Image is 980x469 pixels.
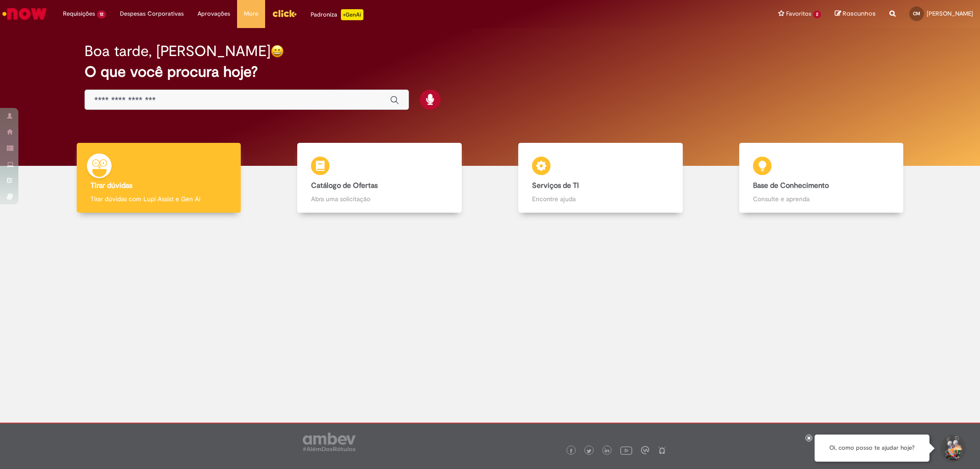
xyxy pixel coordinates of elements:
[813,11,821,18] span: 2
[48,143,269,213] a: Tirar dúvidas Tirar dúvidas com Lupi Assist e Gen Ai
[532,181,579,190] b: Serviços de TI
[244,9,258,18] span: More
[569,449,573,453] img: logo_footer_facebook.png
[490,143,711,213] a: Serviços de TI Encontre ajuda
[786,9,811,18] span: Favoritos
[927,10,973,17] span: [PERSON_NAME]
[641,446,649,454] img: logo_footer_workplace.png
[753,194,889,203] p: Consulte e aprenda
[711,143,932,213] a: Base de Conhecimento Consulte e aprenda
[587,449,591,453] img: logo_footer_twitter.png
[939,435,966,462] button: Iniciar Conversa de Suporte
[753,181,829,190] b: Base de Conhecimento
[272,6,297,20] img: click_logo_yellow_360x200.png
[271,45,284,58] img: happy-face.png
[198,9,230,18] span: Aprovações
[1,5,48,23] img: ServiceNow
[63,9,95,18] span: Requisições
[311,181,378,190] b: Catálogo de Ofertas
[85,43,271,59] h2: Boa tarde, [PERSON_NAME]
[913,11,920,17] span: CM
[311,194,448,203] p: Abra uma solicitação
[843,9,876,18] span: Rascunhos
[97,11,106,18] span: 12
[120,9,184,18] span: Despesas Corporativas
[835,10,876,18] a: Rascunhos
[532,194,668,203] p: Encontre ajuda
[815,435,929,462] div: Oi, como posso te ajudar hoje?
[303,433,356,451] img: logo_footer_ambev_rotulo_gray.png
[620,444,632,456] img: logo_footer_youtube.png
[311,9,363,20] div: Padroniza
[91,181,132,190] b: Tirar dúvidas
[269,143,490,213] a: Catálogo de Ofertas Abra uma solicitação
[658,446,666,454] img: logo_footer_naosei.png
[91,194,227,203] p: Tirar dúvidas com Lupi Assist e Gen Ai
[341,9,363,20] p: +GenAi
[605,448,609,454] img: logo_footer_linkedin.png
[85,64,895,80] h2: O que você procura hoje?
